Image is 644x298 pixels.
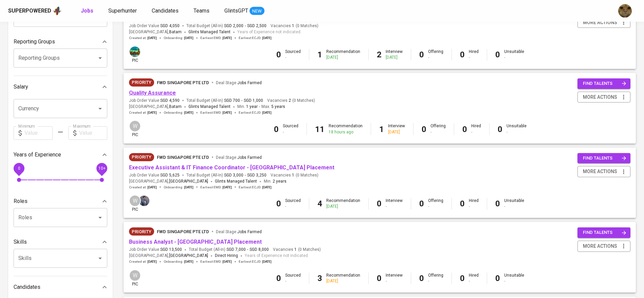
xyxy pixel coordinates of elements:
span: Total Budget (All-In) [186,98,263,104]
span: Earliest EMD : [200,259,232,264]
span: Total Budget (All-In) [189,247,269,253]
span: more actions [583,18,617,27]
span: - [247,247,248,253]
img: app logo [53,6,62,16]
div: - [430,129,446,135]
span: SGD 7,000 [226,247,246,253]
span: Glints Managed Talent [188,104,231,109]
div: Offering [428,198,443,209]
span: Jobs Farmed [237,80,262,85]
span: 1 [291,172,294,178]
button: more actions [577,166,630,177]
div: Years of Experience [14,148,107,162]
p: Years of Experience [14,151,61,159]
span: more actions [583,93,617,101]
span: [DATE] [222,185,232,190]
b: 0 [276,274,281,283]
b: 0 [377,274,382,283]
div: Superpowered [8,7,51,15]
span: Job Order Value [129,98,180,104]
b: 0 [460,274,465,283]
div: Recommendation [329,123,363,135]
span: SGD 4,050 [160,23,180,29]
span: Vacancies ( 0 Matches ) [267,98,315,104]
div: [DATE] [326,55,360,60]
div: Sourced [283,123,298,135]
span: Max. [261,104,285,109]
div: Interview [386,49,403,60]
a: Quality Assurance [129,90,176,96]
b: Jobs [81,7,93,14]
span: - [241,98,242,104]
div: W [129,195,141,207]
div: Interview [386,273,403,284]
span: Glints Managed Talent [215,179,257,184]
b: 0 [498,125,502,134]
div: Sourced [285,273,301,284]
div: New Job received from Demand Team [129,153,154,161]
a: Superhunter [108,7,138,15]
div: Salary [14,80,107,94]
span: Earliest ECJD : [239,259,272,264]
span: Onboarding : [164,259,194,264]
div: pic [129,120,141,138]
span: FWD Singapore Pte Ltd [157,229,209,234]
span: find talents [583,229,626,237]
span: [GEOGRAPHIC_DATA] , [129,253,208,259]
b: 0 [276,50,281,59]
button: find talents [577,227,630,238]
span: Created at : [129,110,157,115]
a: Business Analyst - [GEOGRAPHIC_DATA] Placement [129,239,262,245]
span: Jobs Farmed [237,155,262,160]
div: Interview [388,123,405,135]
div: Candidates [14,280,107,294]
span: 5 years [271,104,285,109]
span: Onboarding : [164,185,194,190]
span: Earliest ECJD : [239,185,272,190]
button: Open [95,104,105,113]
div: Offering [430,123,446,135]
span: [DATE] [262,259,272,264]
div: - [428,278,443,284]
div: W [129,269,141,281]
b: 1 [317,50,322,59]
span: Jobs Farmed [237,229,262,234]
button: Open [95,213,105,222]
button: find talents [577,153,630,164]
span: Created at : [129,36,157,40]
span: more actions [583,167,617,176]
div: - [428,55,443,60]
span: Priority [129,79,154,86]
span: Min. [237,104,258,109]
span: Job Order Value [129,247,182,253]
span: Job Order Value [129,23,180,29]
p: Reporting Groups [14,38,55,46]
span: [GEOGRAPHIC_DATA] , [129,104,182,110]
b: 2 [377,50,382,59]
b: 0 [495,199,500,208]
span: 1 [293,247,297,253]
span: Vacancies ( 0 Matches ) [271,23,318,29]
div: Unsuitable [504,198,524,209]
span: [DATE] [184,36,194,40]
b: 3 [317,274,322,283]
button: Open [95,53,105,63]
span: NEW [250,8,264,15]
div: 18 hours ago [329,129,363,135]
div: [DATE] [386,55,403,60]
div: pic [129,195,141,212]
a: Jobs [81,7,95,15]
img: ec6c0910-f960-4a00-a8f8-c5744e41279e.jpg [618,4,632,18]
span: find talents [583,80,626,88]
b: 0 [462,125,467,134]
span: [DATE] [147,110,157,115]
div: - [285,204,301,209]
b: 4 [317,199,322,208]
span: Priority [129,154,154,161]
span: [GEOGRAPHIC_DATA] , [129,29,182,36]
span: [GEOGRAPHIC_DATA] [169,253,208,259]
p: Roles [14,197,27,205]
span: Years of Experience not indicated. [245,253,309,259]
div: - [428,204,443,209]
div: Offering [428,273,443,284]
